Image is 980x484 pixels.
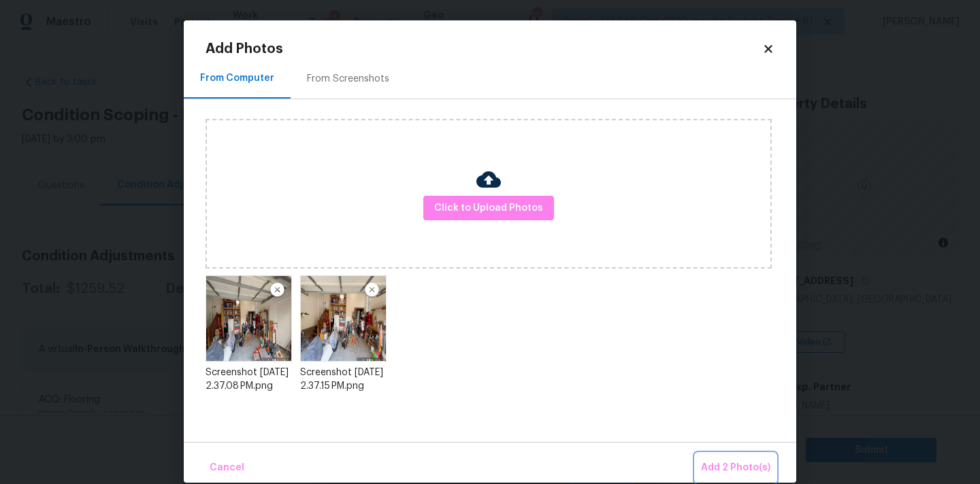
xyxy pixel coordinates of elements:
span: Click to Upload Photos [434,200,543,217]
button: Click to Upload Photos [423,196,554,221]
div: Screenshot [DATE] 2.37.08 PM.png [206,366,292,393]
div: From Screenshots [307,72,389,86]
img: Cloud Upload Icon [476,167,501,192]
div: Screenshot [DATE] 2.37.15 PM.png [300,366,387,393]
button: Add 2 Photo(s) [696,453,776,483]
span: Add 2 Photo(s) [701,460,770,477]
button: Cancel [204,453,250,483]
h2: Add Photos [206,42,762,56]
div: From Computer [200,71,274,85]
span: Cancel [210,460,244,477]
